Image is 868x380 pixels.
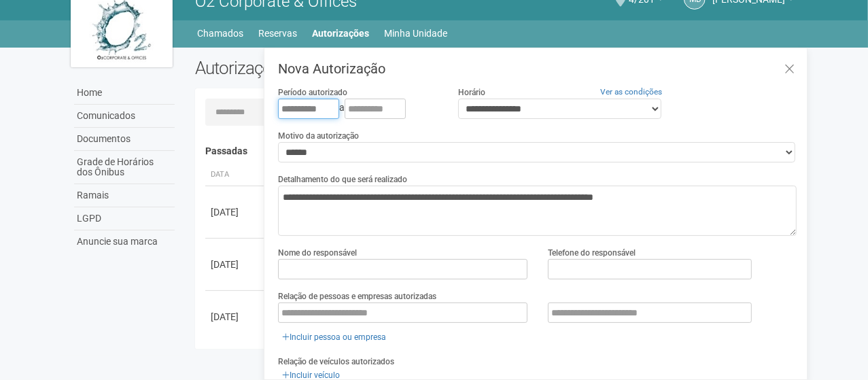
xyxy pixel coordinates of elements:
label: Telefone do responsável [548,247,636,259]
label: Relação de pessoas e empresas autorizadas [278,290,436,303]
label: Horário [458,86,485,99]
label: Motivo da autorização [278,130,359,142]
a: Incluir pessoa ou empresa [278,330,390,345]
label: Nome do responsável [278,247,357,259]
h3: Nova Autorização [278,62,797,75]
label: Período autorizado [278,86,347,99]
a: Autorizações [313,24,370,43]
h2: Autorizações [195,58,486,78]
a: LGPD [74,207,175,230]
h4: Passadas [205,146,788,156]
a: Documentos [74,128,175,151]
label: Detalhamento do que será realizado [278,173,407,186]
div: a [278,99,437,119]
a: Ver as condições [600,87,662,97]
div: [DATE] [211,205,261,219]
a: Home [74,82,175,105]
a: Minha Unidade [385,24,448,43]
a: Reservas [259,24,298,43]
label: Relação de veículos autorizados [278,356,394,368]
a: Anuncie sua marca [74,230,175,253]
a: Ramais [74,184,175,207]
th: Data [205,164,266,186]
div: [DATE] [211,258,261,271]
a: Grade de Horários dos Ônibus [74,151,175,184]
a: Comunicados [74,105,175,128]
div: [DATE] [211,310,261,324]
a: Chamados [198,24,244,43]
